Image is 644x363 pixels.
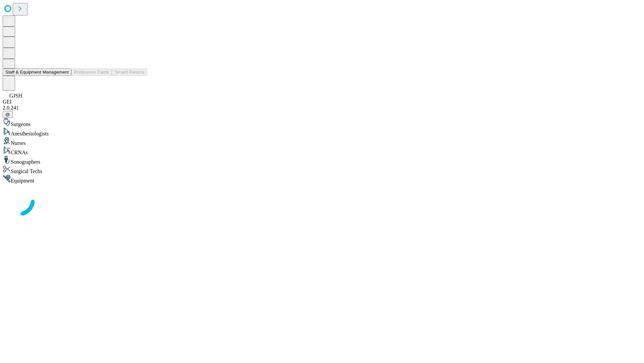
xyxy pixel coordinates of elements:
[3,165,641,174] div: Surgical Techs
[3,99,641,105] div: GEI
[112,69,147,76] button: Tenant Params
[3,156,641,165] div: Sonographers
[3,137,641,146] div: Nurses
[9,93,22,98] span: GJSH
[3,174,641,184] div: Equipment
[3,127,641,137] div: Anesthesiologists
[5,112,10,117] span: @
[3,146,641,156] div: CRNAs
[71,69,112,76] button: Preference Cards
[3,105,641,111] div: 2.0.241
[3,69,71,76] button: Staff & Equipment Management
[3,111,13,118] button: @
[3,118,641,127] div: Surgeons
